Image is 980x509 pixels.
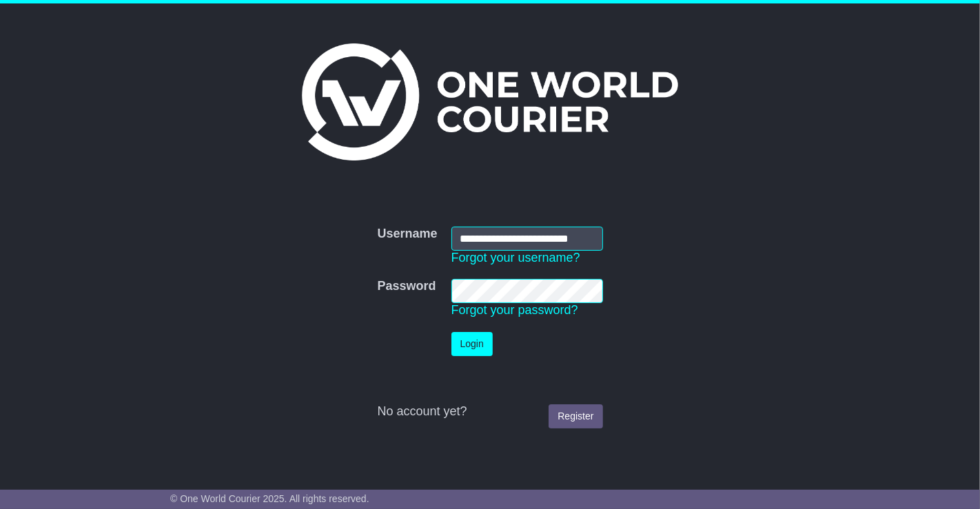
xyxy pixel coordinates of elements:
[302,43,678,160] img: One World
[451,251,580,264] a: Forgot your username?
[377,404,602,419] div: No account yet?
[377,279,436,294] label: Password
[451,303,578,317] a: Forgot your password?
[451,332,493,356] button: Login
[377,227,437,242] label: Username
[549,404,602,428] a: Register
[170,493,369,504] span: © One World Courier 2025. All rights reserved.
